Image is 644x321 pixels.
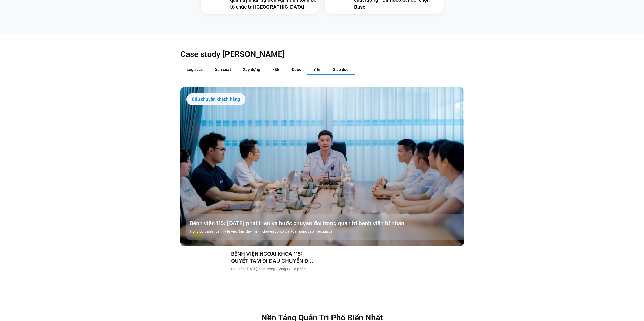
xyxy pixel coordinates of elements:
span: Dược [292,67,301,72]
div: Câu chuyện khách hàng [186,93,245,105]
a: Bệnh viện 115: [DATE] phát triển và bước chuyển đổi trong quản trị bệnh viện tư nhân [190,220,467,227]
p: Sau gần [DATE] hoạt động, Công ty Cổ phần [231,266,315,271]
a: BỆNH VIỆN NGOẠI KHOA 115: QUYẾT TÂM ĐI ĐẦU CHUYỂN ĐỔI SỐ NGÀNH Y TẾ! [231,250,315,264]
span: Sản xuất [215,67,231,72]
span: Giáo dục [333,67,348,72]
span: Logistics [186,67,203,72]
span: Xây dựng [243,67,260,72]
span: Y tế [313,67,320,72]
span: F&B [272,67,280,72]
h2: Case study [PERSON_NAME] [180,49,464,59]
p: Trong bối cảnh ngành y tế Việt Nam đẩy mạnh chuyển đổi số, bài toán nâng cao hiệu quả vận [190,229,467,234]
div: Các tab. Mở mục bằng phím Enter hoặc Space, đóng bằng phím Esc và di chuyển bằng các phím mũi tên. [180,65,464,278]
